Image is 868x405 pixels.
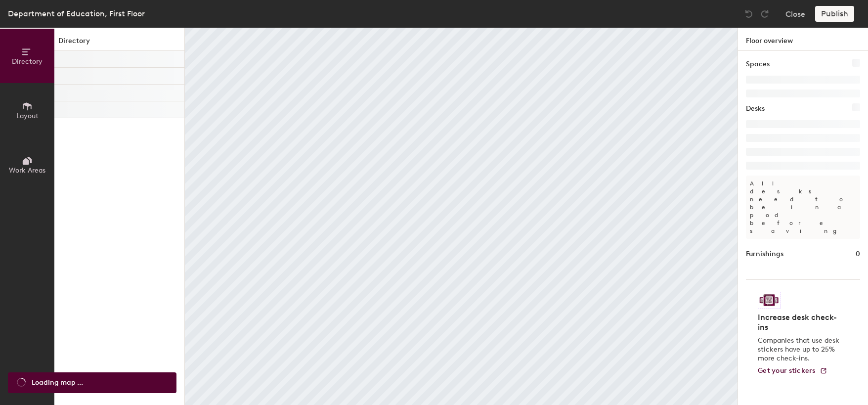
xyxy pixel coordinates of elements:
p: Companies that use desk stickers have up to 25% more check-ins. [758,336,842,363]
img: Redo [760,9,770,19]
h1: Desks [746,103,765,114]
h1: Directory [54,36,184,51]
button: Close [785,6,805,22]
img: Undo [744,9,754,19]
span: Directory [12,57,43,66]
h1: Furnishings [746,249,783,260]
span: Get your stickers [758,366,816,375]
span: Layout [16,112,39,120]
div: Department of Education, First Floor [8,7,145,20]
span: Work Areas [9,166,45,175]
h4: Increase desk check-ins [758,313,842,332]
canvas: Map [185,28,738,405]
img: Sticker logo [758,292,781,309]
h1: 0 [856,249,860,260]
a: Get your stickers [758,367,827,375]
span: Loading map ... [32,377,83,388]
h1: Spaces [746,59,770,70]
p: All desks need to be in a pod before saving [746,176,860,239]
h1: Floor overview [738,28,868,51]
